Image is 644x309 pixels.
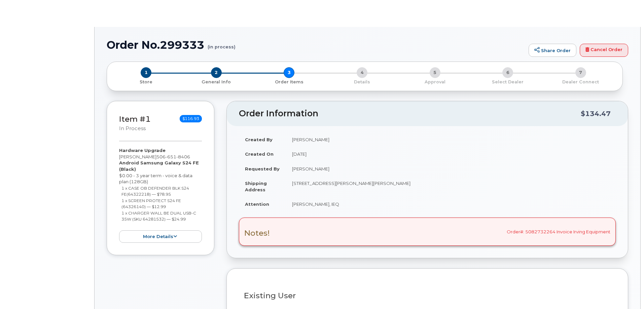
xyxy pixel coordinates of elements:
[107,39,525,51] h1: Order No.299333
[286,147,616,161] td: [DATE]
[286,197,616,211] td: [PERSON_NAME], IEQ
[180,78,253,85] a: 2 General Info
[239,218,616,246] div: Order#: 5082732264 Invoice Irving Equipment
[245,151,274,157] strong: Created On
[115,79,177,85] p: Store
[239,109,581,118] h2: Order Information
[141,67,151,78] span: 1
[166,154,176,159] span: 651
[245,201,269,207] strong: Attention
[119,148,166,153] strong: Hardware Upgrade
[121,186,189,197] small: 1 x CASE OB DEFENDER BLK S24 FE(64322218) — $78.95
[156,154,190,159] span: 506
[119,160,199,172] strong: Android Samsung Galaxy S24 FE (Black)
[529,44,576,57] a: Share Order
[245,166,280,171] strong: Requested By
[119,125,146,131] small: in process
[244,292,611,300] h3: Existing User
[121,198,181,209] small: 1 x SCREEN PROTECT S24 FE (64326140) — $12.99
[119,114,151,124] a: Item #1
[286,161,616,176] td: [PERSON_NAME]
[581,107,611,120] div: $134.47
[245,181,267,192] strong: Shipping Address
[580,44,628,57] a: Cancel Order
[180,115,202,122] span: $116.93
[208,39,236,49] small: (in process)
[119,147,202,243] div: [PERSON_NAME] $0.00 - 3 year term - voice & data plan (128GB)
[211,67,222,78] span: 2
[286,132,616,147] td: [PERSON_NAME]
[112,78,180,85] a: 1 Store
[119,230,202,243] button: more details
[121,210,196,222] small: 1 x CHARGER WALL BE DUAL USB-C 35W (SKU 64281532) — $24.99
[244,229,270,237] h3: Notes!
[176,154,190,159] span: 8406
[286,176,616,197] td: [STREET_ADDRESS][PERSON_NAME][PERSON_NAME]
[183,79,250,85] p: General Info
[245,137,273,142] strong: Created By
